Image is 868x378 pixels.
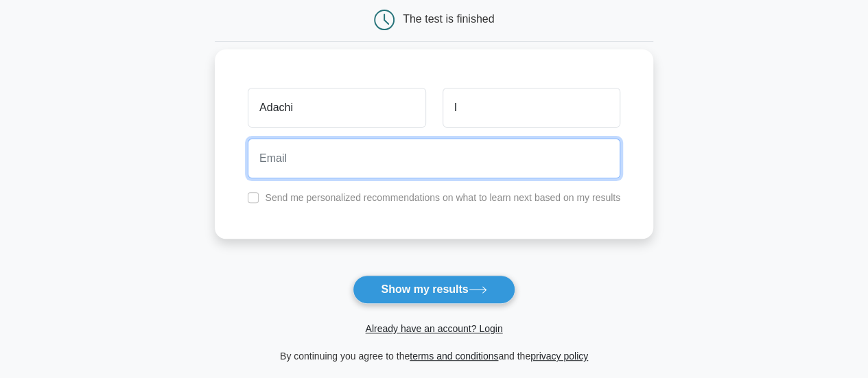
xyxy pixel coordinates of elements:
button: Show my results [353,275,515,304]
a: privacy policy [530,351,588,362]
label: Send me personalized recommendations on what to learn next based on my results [265,192,620,203]
input: Email [248,139,620,178]
a: Already have an account? Login [365,323,502,334]
a: terms and conditions [410,351,498,362]
div: By continuing you agree to the and the [207,348,661,364]
div: The test is finished [403,13,494,25]
input: Last name [443,88,620,128]
input: First name [248,88,425,128]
